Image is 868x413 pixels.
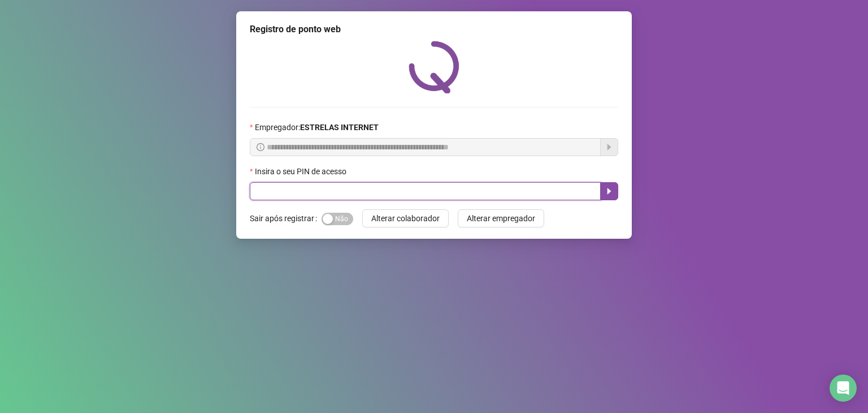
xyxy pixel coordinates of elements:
span: info-circle [257,143,264,151]
span: Empregador : [255,121,379,134]
span: Alterar empregador [467,212,535,225]
label: Sair após registrar [250,209,322,227]
img: QRPoint [409,41,459,93]
strong: ESTRELAS INTERNET [300,123,379,132]
div: Registro de ponto web [250,23,618,36]
button: Alterar colaborador [362,209,449,227]
span: Alterar colaborador [371,212,440,225]
label: Insira o seu PIN de acesso [250,165,354,178]
button: Alterar empregador [458,209,544,227]
span: caret-right [605,187,614,196]
div: Open Intercom Messenger [830,375,857,402]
